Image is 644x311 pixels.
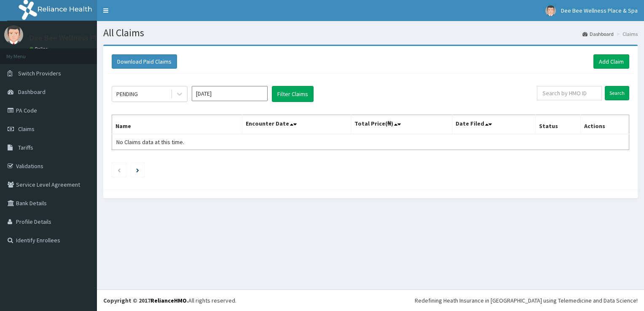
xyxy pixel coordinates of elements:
footer: All rights reserved. [97,290,644,311]
h1: All Claims [103,27,638,38]
span: Tariffs [18,144,33,151]
li: Claims [614,30,638,38]
button: Download Paid Claims [112,54,177,69]
button: Filter Claims [272,86,314,102]
a: Add Claim [593,54,629,69]
span: Switch Providers [18,70,61,77]
span: Dee Bee Wellness Place & Spa [561,7,638,14]
input: Search [605,86,629,100]
img: User Image [4,25,23,44]
p: Dee Bee Wellness Place & Spa [30,34,129,42]
a: Previous page [117,166,121,174]
span: No Claims data at this time. [116,138,184,146]
a: Online [30,46,50,52]
th: Total Price(₦) [351,115,452,134]
th: Date Filed [452,115,535,134]
input: Select Month and Year [192,86,268,101]
th: Name [112,115,242,134]
th: Encounter Date [242,115,351,134]
strong: Copyright © 2017 . [103,297,188,304]
input: Search by HMO ID [537,86,602,100]
img: User Image [545,5,556,16]
a: Dashboard [582,30,614,38]
div: Redefining Heath Insurance in [GEOGRAPHIC_DATA] using Telemedicine and Data Science! [415,296,638,305]
span: Claims [18,125,35,133]
th: Status [535,115,580,134]
div: PENDING [116,90,138,98]
a: Next page [136,166,139,174]
a: RelianceHMO [150,297,187,304]
th: Actions [580,115,629,134]
span: Dashboard [18,88,46,96]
